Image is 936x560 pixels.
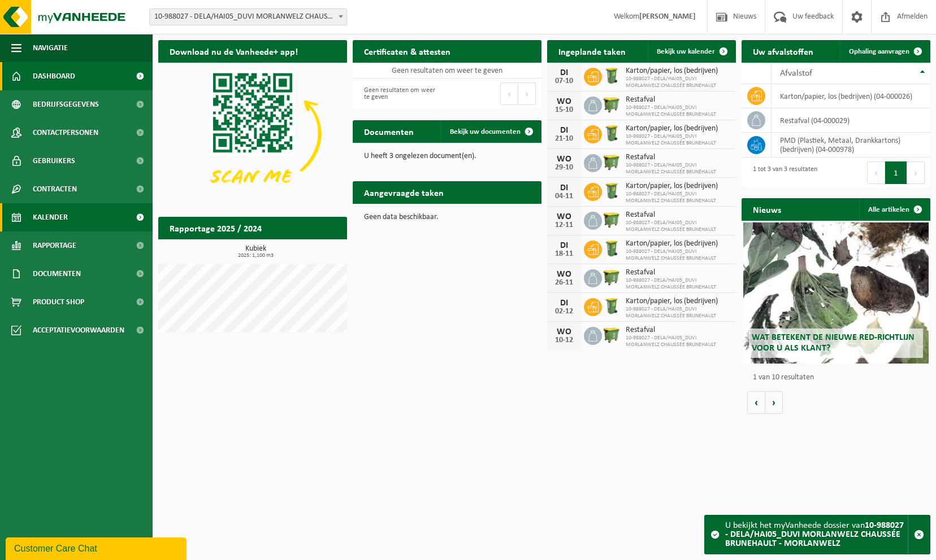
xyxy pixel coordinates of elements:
button: Next [907,161,925,184]
span: 10-988027 - DELA/HAI05_DUVI MORLANWELZ CHAUSSÉE BRUNEHAULT [626,104,730,118]
p: 1 van 10 resultaten [753,374,925,382]
div: WO [553,270,575,279]
div: 07-10 [553,77,575,85]
h2: Documenten [353,120,425,142]
span: 10-988027 - DELA/HAI05_DUVI MORLANWELZ CHAUSSÉE BRUNEHAULT - MORLANWELZ [150,9,346,25]
iframe: chat widget [6,535,189,560]
img: WB-0240-HPE-GN-50 [602,296,621,316]
div: 04-11 [553,193,575,200]
a: Bekijk uw kalender [648,40,735,63]
span: Navigatie [33,34,68,62]
td: restafval (04-000029) [772,108,930,133]
div: 12-11 [553,221,575,229]
div: DI [553,299,575,308]
button: Previous [500,82,518,105]
div: U bekijkt het myVanheede dossier van [725,515,908,554]
img: WB-0240-HPE-GN-50 [602,181,621,200]
img: WB-1100-HPE-GN-50 [602,268,621,287]
span: 2025: 1,100 m3 [164,253,347,259]
button: Volgende [765,391,783,414]
img: WB-1100-HPE-GN-50 [602,210,621,229]
a: Ophaling aanvragen [840,40,929,63]
span: Karton/papier, los (bedrijven) [626,67,730,76]
img: WB-1100-HPE-GN-50 [602,95,621,114]
span: Contactpersonen [33,119,98,147]
span: 10-988027 - DELA/HAI05_DUVI MORLANWELZ CHAUSSÉE BRUNEHAULT - MORLANWELZ [149,8,347,25]
span: Afvalstof [780,69,812,78]
span: Karton/papier, los (bedrijven) [626,297,730,306]
a: Alle artikelen [859,198,929,221]
span: 10-988027 - DELA/HAI05_DUVI MORLANWELZ CHAUSSÉE BRUNEHAULT [626,191,730,204]
strong: 10-988027 - DELA/HAI05_DUVI MORLANWELZ CHAUSSÉE BRUNEHAULT - MORLANWELZ [725,521,904,548]
span: Karton/papier, los (bedrijven) [626,124,730,133]
h2: Uw afvalstoffen [742,40,825,62]
div: 02-12 [553,308,575,316]
span: Wat betekent de nieuwe RED-richtlijn voor u als klant? [752,333,915,353]
span: 10-988027 - DELA/HAI05_DUVI MORLANWELZ CHAUSSÉE BRUNEHAULT [626,162,730,176]
div: 10-12 [553,336,575,344]
div: DI [553,183,575,193]
span: Dashboard [33,62,75,90]
span: Acceptatievoorwaarden [33,316,124,344]
span: Gebruikers [33,147,75,175]
span: Rapportage [33,231,76,260]
span: Bekijk uw documenten [450,128,521,135]
div: 21-10 [553,135,575,143]
span: Kalender [33,203,68,231]
button: Previous [867,161,885,184]
span: 10-988027 - DELA/HAI05_DUVI MORLANWELZ CHAUSSÉE BRUNEHAULT [626,306,730,320]
div: 1 tot 3 van 3 resultaten [747,160,817,185]
p: Geen data beschikbaar. [364,213,530,221]
h2: Aangevraagde taken [353,181,455,203]
div: DI [553,68,575,77]
span: Restafval [626,153,730,162]
td: Geen resultaten om weer te geven [353,63,541,78]
a: Bekijk rapportage [263,239,346,261]
span: Karton/papier, los (bedrijven) [626,239,730,248]
div: WO [553,327,575,336]
div: 18-11 [553,250,575,258]
h2: Rapportage 2025 / 2024 [158,217,273,239]
img: WB-0240-HPE-GN-50 [602,124,621,143]
img: WB-1100-HPE-GN-50 [602,325,621,344]
div: 26-11 [553,279,575,287]
span: 10-988027 - DELA/HAI05_DUVI MORLANWELZ CHAUSSÉE BRUNEHAULT [626,248,730,262]
a: Wat betekent de nieuwe RED-richtlijn voor u als klant? [743,222,928,364]
span: 10-988027 - DELA/HAI05_DUVI MORLANWELZ CHAUSSÉE BRUNEHAULT [626,277,730,291]
img: WB-0240-HPE-GN-50 [602,66,621,85]
span: 10-988027 - DELA/HAI05_DUVI MORLANWELZ CHAUSSÉE BRUNEHAULT [626,76,730,89]
h2: Nieuws [742,198,792,220]
span: Bekijk uw kalender [657,48,715,55]
button: Next [518,82,536,105]
div: DI [553,241,575,250]
h2: Download nu de Vanheede+ app! [158,40,309,62]
span: 10-988027 - DELA/HAI05_DUVI MORLANWELZ CHAUSSÉE BRUNEHAULT [626,220,730,233]
span: Ophaling aanvragen [849,48,909,55]
span: Restafval [626,268,730,277]
h2: Ingeplande taken [547,40,637,62]
div: WO [553,155,575,164]
div: 15-10 [553,106,575,114]
div: 29-10 [553,164,575,172]
div: DI [553,126,575,135]
div: Geen resultaten om weer te geven [358,81,441,106]
span: Bedrijfsgegevens [33,90,99,119]
img: Download de VHEPlus App [158,63,347,204]
div: WO [553,97,575,106]
button: Vorige [747,391,765,414]
img: WB-1100-HPE-GN-50 [602,152,621,172]
button: 1 [885,161,907,184]
h3: Kubiek [164,245,347,259]
span: Restafval [626,211,730,220]
img: WB-0240-HPE-GN-50 [602,239,621,258]
p: U heeft 3 ongelezen document(en). [364,152,530,160]
span: 10-988027 - DELA/HAI05_DUVI MORLANWELZ CHAUSSÉE BRUNEHAULT [626,335,730,348]
td: karton/papier, los (bedrijven) (04-000026) [772,84,930,108]
span: Product Shop [33,288,84,316]
span: Karton/papier, los (bedrijven) [626,182,730,191]
span: Documenten [33,260,81,288]
strong: [PERSON_NAME] [639,12,696,21]
span: Restafval [626,95,730,104]
span: 10-988027 - DELA/HAI05_DUVI MORLANWELZ CHAUSSÉE BRUNEHAULT [626,133,730,147]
